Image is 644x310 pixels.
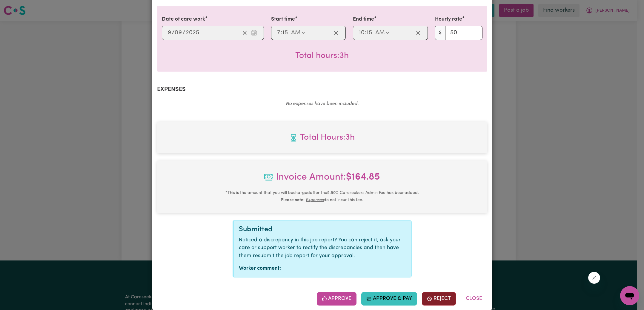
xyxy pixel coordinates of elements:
strong: Worker comment: [239,266,281,271]
input: -- [359,28,365,37]
input: ---- [185,28,199,37]
span: / [182,30,185,36]
button: Clear date [240,28,249,37]
h2: Expenses [157,86,487,93]
input: -- [175,28,182,37]
b: Please note: [281,198,305,202]
u: Expenses [306,198,324,202]
span: Need any help? [4,4,36,9]
input: -- [366,28,372,37]
label: Start time [271,16,295,23]
span: / [172,30,175,36]
span: $ [435,26,445,40]
button: Approve [317,292,357,305]
iframe: Close message [588,272,600,284]
span: : [365,30,366,36]
input: -- [277,28,281,37]
span: Total hours worked: 3 hours [295,52,349,60]
small: This is the amount that you will be charged after the 9.90 % Careseekers Admin Fee has been added... [225,191,419,202]
iframe: Button to launch messaging window [620,286,639,305]
label: Date of care work [162,16,205,23]
button: Reject [422,292,456,305]
button: Approve & Pay [361,292,417,305]
input: -- [282,28,288,37]
p: Noticed a discrepancy in this job report? You can reject it, ask your care or support worker to r... [239,236,407,260]
span: Total hours worked: 3 hours [162,131,482,144]
button: Enter the date of care work [249,28,259,37]
em: No expenses have been included. [286,101,359,106]
label: End time [353,16,374,23]
input: -- [167,28,172,37]
span: 0 [175,30,178,36]
span: Invoice Amount: [162,170,482,189]
label: Hourly rate [435,16,462,23]
b: $ 164.85 [346,172,380,182]
span: : [281,30,282,36]
button: Close [461,292,487,305]
span: Submitted [239,226,273,233]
